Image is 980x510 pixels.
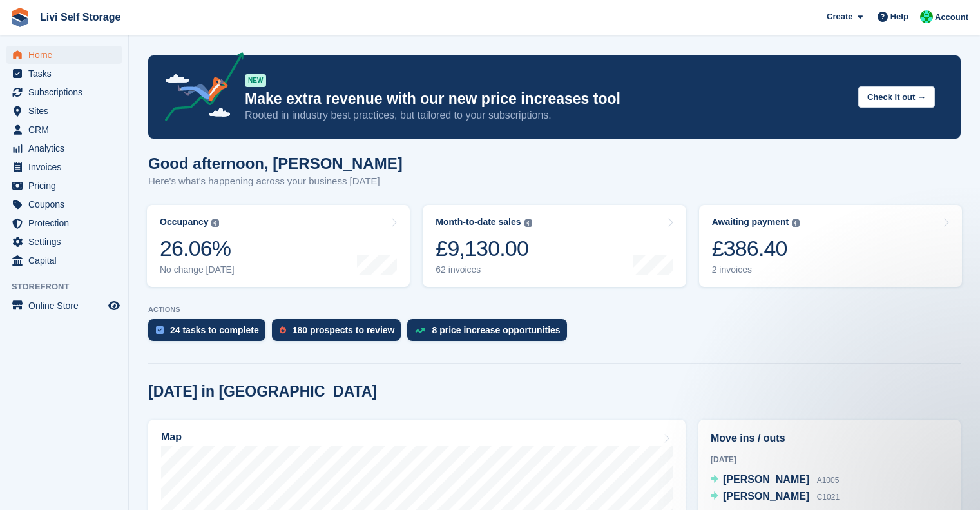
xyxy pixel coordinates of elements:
[147,205,410,287] a: Occupancy 26.06% No change [DATE]
[6,177,122,195] a: menu
[6,214,122,232] a: menu
[28,64,106,83] span: Tasks
[817,493,840,502] span: C1021
[723,474,809,485] span: [PERSON_NAME]
[827,10,852,23] span: Create
[6,233,122,251] a: menu
[711,472,839,489] a: [PERSON_NAME] A1005
[160,235,235,262] div: 26.06%
[148,174,403,189] p: Here's what's happening across your business [DATE]
[935,11,968,24] span: Account
[415,328,425,333] img: price_increase_opportunities-93ffe204e8149a01c8c9dc8f82e8f89637d9d84a8eef4429ea346261dce0b2c0.svg
[723,491,809,502] span: [PERSON_NAME]
[28,139,106,157] span: Analytics
[106,298,122,313] a: Preview store
[28,233,106,251] span: Settings
[28,121,106,139] span: CRM
[245,108,848,123] p: Rooted in industry best practices, but tailored to your subscriptions.
[6,121,122,139] a: menu
[711,431,948,446] h2: Move ins / outs
[436,264,532,275] div: 62 invoices
[6,251,122,270] a: menu
[28,102,106,120] span: Sites
[28,195,106,213] span: Coupons
[712,217,789,228] div: Awaiting payment
[160,264,235,275] div: No change [DATE]
[6,83,122,101] a: menu
[6,102,122,120] a: menu
[161,431,182,443] h2: Map
[160,217,208,228] div: Occupancy
[407,319,573,348] a: 8 price increase opportunities
[28,83,106,101] span: Subscriptions
[245,74,266,87] div: NEW
[245,90,848,108] p: Make extra revenue with our new price increases tool
[423,205,686,287] a: Month-to-date sales £9,130.00 62 invoices
[148,155,403,172] h1: Good afternoon, [PERSON_NAME]
[10,8,30,27] img: stora-icon-8386f47178a22dfd0bd8f6a31ec36ba5ce8667c1dd55bd0f319d3a0aa187defe.svg
[148,383,377,400] h2: [DATE] in [GEOGRAPHIC_DATA]
[6,139,122,157] a: menu
[436,235,532,262] div: £9,130.00
[792,219,800,227] img: icon-info-grey-7440780725fd019a000dd9b08b2336e03edf1995a4989e88bcd33f0948082b44.svg
[524,219,532,227] img: icon-info-grey-7440780725fd019a000dd9b08b2336e03edf1995a4989e88bcd33f0948082b44.svg
[6,46,122,64] a: menu
[170,325,259,335] div: 24 tasks to complete
[712,264,800,275] div: 2 invoices
[293,325,395,335] div: 180 prospects to review
[35,6,126,28] a: Livi Self Storage
[712,235,800,262] div: £386.40
[711,489,840,505] a: [PERSON_NAME] C1021
[711,454,948,466] div: [DATE]
[280,326,286,334] img: prospect-51fa495bee0391a8d652442698ab0144808aea92771e9ea1ae160a38d050c398.svg
[436,217,521,228] div: Month-to-date sales
[432,325,560,335] div: 8 price increase opportunities
[28,177,106,195] span: Pricing
[28,214,106,232] span: Protection
[28,251,106,270] span: Capital
[6,195,122,213] a: menu
[6,158,122,176] a: menu
[148,319,272,348] a: 24 tasks to complete
[6,297,122,315] a: menu
[28,158,106,176] span: Invoices
[858,86,935,108] button: Check it out →
[211,219,219,227] img: icon-info-grey-7440780725fd019a000dd9b08b2336e03edf1995a4989e88bcd33f0948082b44.svg
[28,46,106,64] span: Home
[6,64,122,83] a: menu
[12,280,128,293] span: Storefront
[156,326,164,334] img: task-75834270c22a3079a89374b754ae025e5fb1db73e45f91037f5363f120a921f8.svg
[890,10,908,23] span: Help
[817,476,840,485] span: A1005
[920,10,933,23] img: Joe Robertson
[28,297,106,315] span: Online Store
[699,205,962,287] a: Awaiting payment £386.40 2 invoices
[154,52,244,126] img: price-adjustments-announcement-icon-8257ccfd72463d97f412b2fc003d46551f7dbcb40ab6d574587a9cd5c0d94...
[148,306,961,314] p: ACTIONS
[272,319,408,348] a: 180 prospects to review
